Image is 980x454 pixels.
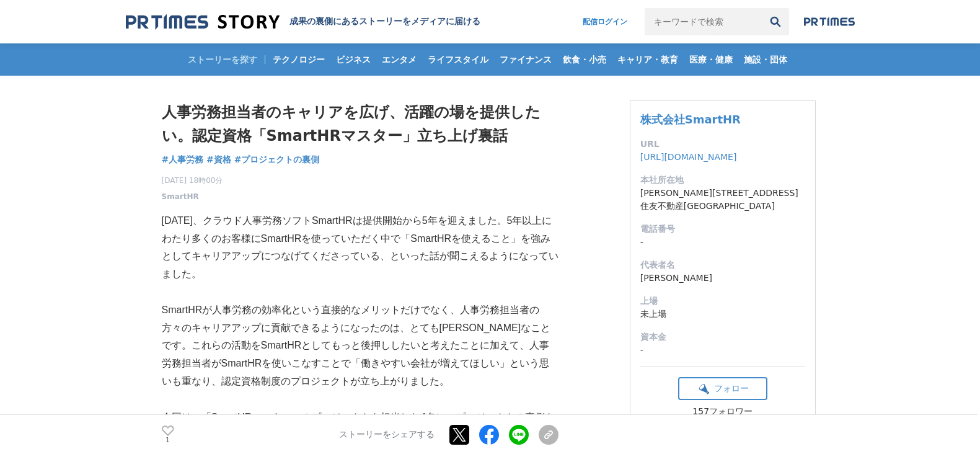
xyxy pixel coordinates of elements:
[640,174,805,187] dt: 本社所在地
[162,175,223,186] span: [DATE] 18時00分
[640,138,805,151] dt: URL
[684,54,738,65] span: 医療・健康
[162,154,204,165] span: #人事労務
[423,43,493,76] a: ライフスタイル
[423,54,493,65] span: ライフスタイル
[640,259,805,272] dt: 代表者名
[162,212,558,283] p: [DATE]、クラウド人事労務ソフトSmartHRは提供開始から5年を迎えました。5年以上にわたり多くのお客様にSmartHRを使っていただく中で「SmartHRを使えること」を強みとしてキャリ...
[739,54,792,65] span: 施設・団体
[612,54,683,65] span: キャリア・教育
[570,8,640,35] a: 配信ログイン
[126,14,480,30] a: 成果の裏側にあるストーリーをメディアに届ける 成果の裏側にあるストーリーをメディアに届ける
[612,43,683,76] a: キャリア・教育
[558,54,611,65] span: 飲食・小売
[684,43,738,76] a: 医療・健康
[640,152,737,162] a: [URL][DOMAIN_NAME]
[206,153,231,166] a: #資格
[377,43,422,76] a: エンタメ
[739,43,792,76] a: 施設・団体
[234,153,320,166] a: #プロジェクトの裏側
[640,308,805,321] dd: 未上場
[268,54,330,65] span: テクノロジー
[640,187,805,213] dd: [PERSON_NAME][STREET_ADDRESS] 住友不動産[GEOGRAPHIC_DATA]
[558,43,611,76] a: 飲食・小売
[234,154,320,165] span: #プロジェクトの裏側
[678,406,767,417] div: 157フォロワー
[206,154,231,165] span: #資格
[640,331,805,344] dt: 資本金
[162,437,174,443] p: 1
[331,43,376,76] a: ビジネス
[289,16,480,27] h2: 成果の裏側にあるストーリーをメディアに届ける
[495,43,557,76] a: ファイナンス
[339,429,435,440] p: ストーリーをシェアする
[162,409,558,445] p: 今回は、「SmartHRマスター」のプロジェクトを担当した4名に、プロジェクトの裏側を聞きました。
[640,236,805,249] dd: -
[762,8,789,35] button: 検索
[162,191,199,202] a: SmartHR
[377,54,422,65] span: エンタメ
[162,100,558,148] h1: 人事労務担当者のキャリアを広げ、活躍の場を提供したい。認定資格「SmartHRマスター」立ち上げ裏話
[645,8,762,35] input: キーワードで検索
[804,17,855,27] img: prtimes
[162,301,558,391] p: SmartHRが人事労務の効率化という直接的なメリットだけでなく、人事労務担当者の方々のキャリアアップに貢献できるようになったのは、とても[PERSON_NAME]なことです。これらの活動をSm...
[640,344,805,357] dd: -
[162,153,204,166] a: #人事労務
[678,377,767,400] button: フォロー
[640,295,805,308] dt: 上場
[126,14,280,30] img: 成果の裏側にあるストーリーをメディアに届ける
[268,43,330,76] a: テクノロジー
[495,54,557,65] span: ファイナンス
[331,54,376,65] span: ビジネス
[640,272,805,285] dd: [PERSON_NAME]
[640,113,741,126] a: 株式会社SmartHR
[640,223,805,236] dt: 電話番号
